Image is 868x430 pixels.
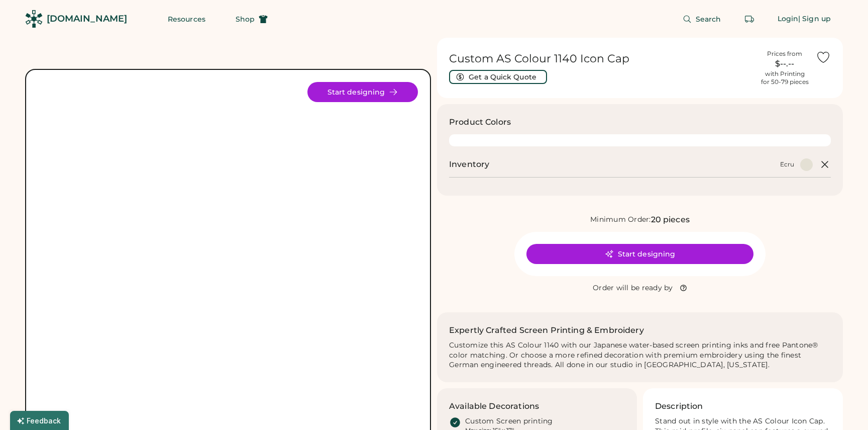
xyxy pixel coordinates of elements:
[307,82,418,102] button: Start designing
[651,214,690,226] div: 20 pieces
[761,70,809,86] div: with Printing for 50-79 pieces
[449,340,831,371] div: Customize this AS Colour 1140 with our Japanese water-based screen printing inks and free Pantone...
[593,283,673,293] div: Order will be ready by
[449,52,753,66] h1: Custom AS Colour 1140 Icon Cap
[449,400,539,412] h3: Available Decorations
[739,9,759,29] button: Retrieve an order
[449,70,547,84] button: Get a Quick Quote
[449,116,511,128] h3: Product Colors
[156,9,218,29] button: Resources
[590,215,651,225] div: Minimum Order:
[465,416,553,426] div: Custom Screen printing
[671,9,733,29] button: Search
[767,50,802,58] div: Prices from
[778,14,799,24] div: Login
[449,324,644,336] h2: Expertly Crafted Screen Printing & Embroidery
[25,10,43,28] img: Rendered Logo - Screens
[798,14,831,24] div: | Sign up
[696,16,721,23] span: Search
[449,158,489,170] h2: Inventory
[655,400,703,412] h3: Description
[526,244,753,264] button: Start designing
[780,160,794,168] div: Ecru
[224,9,280,29] button: Shop
[236,16,255,23] span: Shop
[47,13,127,25] div: [DOMAIN_NAME]
[759,58,810,70] div: $--.--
